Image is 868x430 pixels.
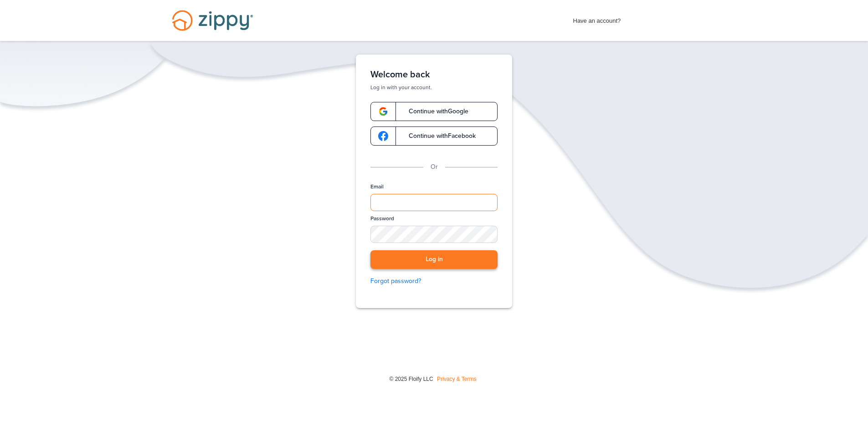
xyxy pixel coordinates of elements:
img: google-logo [378,131,388,141]
button: Log in [370,250,498,269]
p: Log in with your account. [370,84,498,91]
span: © 2025 Floify LLC [389,376,433,382]
span: Continue with Facebook [400,133,476,139]
label: Email [370,183,384,191]
input: Email [370,194,498,211]
h1: Welcome back [370,69,498,80]
a: google-logoContinue withGoogle [370,102,498,121]
img: google-logo [378,106,388,116]
span: Continue with Google [400,108,468,115]
p: Or [431,162,438,172]
a: Privacy & Terms [437,376,476,382]
a: google-logoContinue withFacebook [370,126,498,146]
label: Password [370,215,394,223]
input: Password [370,226,498,243]
a: Forgot password? [370,276,498,286]
span: Have an account? [573,11,621,26]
